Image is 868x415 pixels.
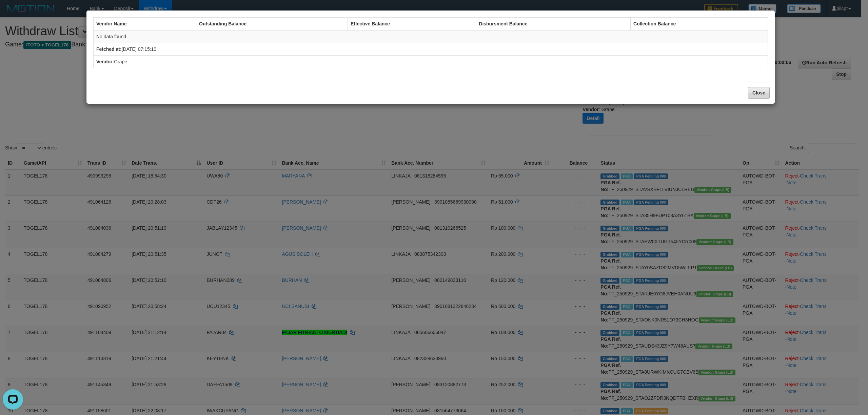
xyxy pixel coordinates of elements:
td: [DATE] 07:15:10 [94,43,768,56]
button: Open LiveChat chat widget [3,3,23,23]
th: Vendor Name [94,18,196,30]
th: Outstanding Balance [196,18,348,30]
th: Disbursment Balance [476,18,631,30]
button: Close [748,87,770,99]
th: Collection Balance [631,18,768,30]
b: Fetched at: [96,46,122,52]
td: Grape [94,56,768,68]
th: Effective Balance [348,18,476,30]
b: Vendor: [96,59,114,64]
td: No data found [94,30,768,43]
